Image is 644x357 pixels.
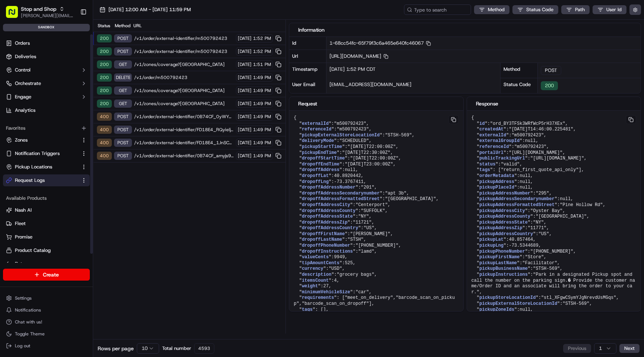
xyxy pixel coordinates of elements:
[15,319,42,325] span: Chat with us!
[3,78,90,89] button: Orchestrate
[253,35,271,41] span: 1:52 PM
[3,24,90,31] div: sandbox
[113,23,131,29] div: Method
[528,225,546,231] span: "11771"
[302,127,331,132] span: referenceId
[606,6,622,13] span: User Id
[302,121,329,126] span: externalId
[302,196,380,202] span: dropoffAddressFormattedStreet
[361,208,385,214] span: "SUFFOLK"
[479,144,509,149] span: referenceId
[3,51,90,63] a: Deliveries
[289,37,326,50] div: Id
[289,50,326,63] div: Url
[347,237,363,242] span: "STSH"
[134,61,234,67] span: /v1/zones/coverage?[GEOGRAPHIC_DATA]
[3,148,90,159] button: Notification Triggers
[501,63,538,78] div: Method
[97,60,112,69] div: 200
[334,255,345,260] span: 9949
[6,177,78,184] a: Request Logs
[298,26,632,34] div: Information
[3,231,90,243] button: Promise
[253,127,271,133] span: 1:49 PM
[302,150,337,155] span: pickupEndTime
[134,127,234,133] span: /v1/order/external-identifier/FD18E4_RQyielj7bJDRvb8sNJl
[520,185,530,190] span: null
[479,301,557,306] span: pickupExternalStoreLocationId
[114,152,132,160] div: POST
[520,179,530,184] span: null
[134,48,234,54] span: /v1/order/external-identifier/m500792423
[479,196,555,202] span: pickupAddressSecondarynumber
[302,144,342,149] span: pickupStartTime
[560,196,571,202] span: null
[134,114,234,120] span: /v1/order/external-identifier/0B74CF_0yWYpSqWpz53e5n2Myw
[302,278,329,283] span: itemsCount
[162,345,191,352] span: Total number
[15,107,35,114] span: Analytics
[253,140,271,146] span: 1:49 PM
[345,260,353,266] span: 525
[238,101,252,107] span: [DATE]
[479,202,555,208] span: pickupAddressFormattedStreet
[289,63,326,78] div: Timestamp
[108,6,191,13] span: [DATE] 12:00 AM - [DATE] 11:59 PM
[501,78,538,93] div: Status Code
[302,162,340,167] span: dropoffEndTime
[302,133,380,138] span: pickupExternalStoreLocationId
[345,295,393,300] span: "meet_on_delivery"
[302,202,350,208] span: dropoffAddressCity
[238,127,252,133] span: [DATE]
[345,167,356,173] span: null
[3,244,90,256] button: Product Catalog
[134,75,234,80] span: /v1/order/m500792423
[525,138,536,143] span: null
[575,6,585,13] span: Path
[302,173,329,178] span: dropoffLat
[114,34,132,42] div: POST
[15,260,32,267] span: Returns
[302,225,358,231] span: dropoffAddressCountry
[302,156,345,161] span: dropoffStartTime
[298,100,454,107] div: Request
[98,345,134,352] span: Rows per page
[114,113,132,121] div: POST
[114,60,132,69] div: GET
[238,114,252,120] span: [DATE]
[619,344,640,353] button: Next
[509,150,562,155] span: "[URL][DOMAIN_NAME]"
[3,37,90,49] a: Orders
[302,138,334,143] span: deliveryMode
[509,127,573,132] span: "[DATE]T14:46:00.225481"
[302,185,356,190] span: dropoffAddressNumber
[15,53,36,60] span: Deliveries
[474,5,509,14] button: Method
[3,317,90,327] button: Chat with us!
[479,255,520,260] span: pickupFirstName
[15,220,26,227] span: Fleet
[479,150,503,155] span: portalUrl
[3,161,90,173] button: Pickup Locations
[350,231,391,237] span: "[PERSON_NAME]"
[533,266,560,271] span: "STSH-569"
[96,4,194,15] button: [DATE] 12:00 AM - [DATE] 11:59 PM
[289,78,326,94] div: User Email
[97,99,112,108] div: 200
[15,307,41,313] span: Notifications
[97,47,112,56] div: 200
[334,121,366,126] span: "m500792423"
[194,343,214,354] div: 4593
[6,137,78,143] a: Zones
[533,220,544,225] span: "NY"
[488,6,505,13] span: Method
[340,138,369,143] span: "SCHEDULED"
[342,150,391,155] span: "[DATE]T22:30:00Z"
[114,139,132,147] div: POST
[350,156,399,161] span: "[DATE]T22:00:00Z"
[302,220,347,225] span: dropoffAddressZip
[334,278,337,283] span: 4
[302,266,323,271] span: currency
[97,152,112,160] div: 400
[238,75,252,80] span: [DATE]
